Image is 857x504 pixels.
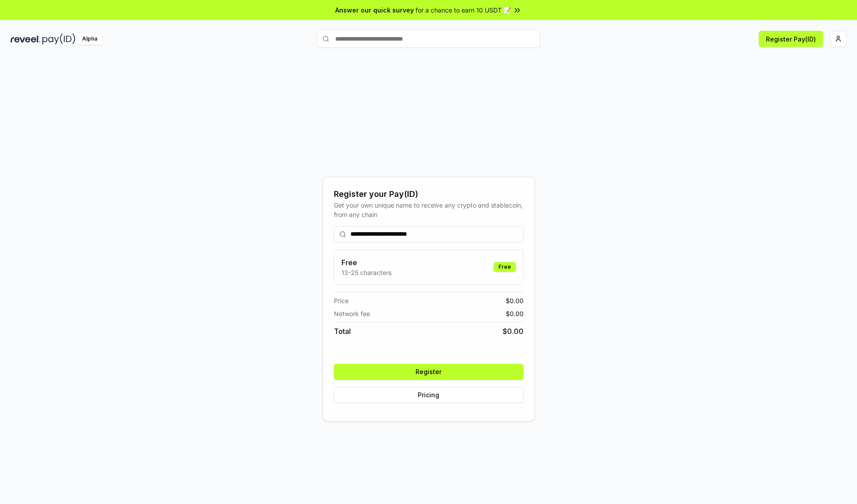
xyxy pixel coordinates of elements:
[42,33,75,45] img: pay_id
[334,188,524,200] div: Register your Pay(ID)
[416,5,511,15] span: for a chance to earn 10 USDT 📝
[334,364,524,380] button: Register
[503,326,524,337] span: $ 0.00
[334,309,370,318] span: Network fee
[494,262,516,272] div: Free
[341,257,391,268] h3: Free
[759,31,823,47] button: Register Pay(ID)
[335,5,414,15] span: Answer our quick survey
[334,387,524,403] button: Pricing
[341,268,391,277] p: 13-25 characters
[334,326,351,337] span: Total
[11,33,41,45] img: reveel_dark
[77,33,102,45] div: Alpha
[334,296,349,305] span: Price
[334,200,524,219] div: Get your own unique name to receive any crypto and stablecoin, from any chain
[506,309,524,318] span: $ 0.00
[506,296,524,305] span: $ 0.00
